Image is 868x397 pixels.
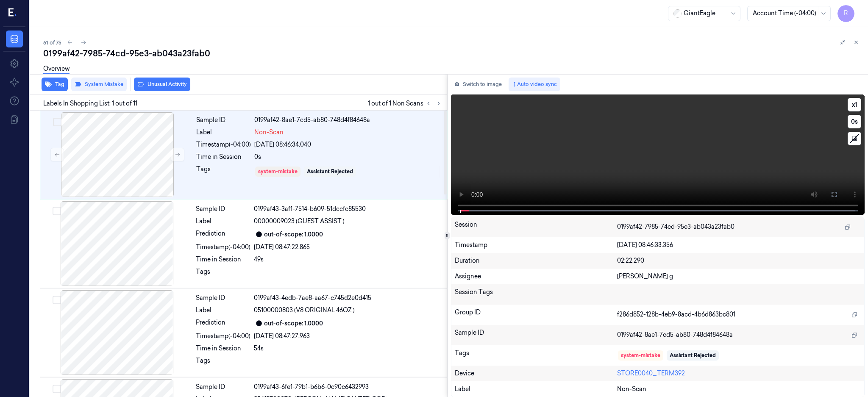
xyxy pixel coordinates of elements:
button: Switch to image [451,78,505,91]
div: system-mistake [621,352,660,359]
div: Sample ID [196,205,250,214]
div: Time in Session [196,153,251,161]
div: Timestamp (-04:00) [196,140,251,149]
div: Time in Session [196,255,250,264]
div: Tags [196,165,251,178]
div: Label [196,128,251,137]
div: STORE0040_TERM392 [617,369,861,378]
div: [PERSON_NAME] g [617,272,861,281]
div: Time in Session [196,344,250,353]
div: Sample ID [455,328,617,342]
div: 0199af43-6fe1-79b1-b6b6-0c90c6432993 [254,383,442,391]
div: out-of-scope: 1.0000 [264,319,323,328]
button: Auto video sync [509,78,560,91]
div: Tags [196,356,250,370]
button: Tag [42,78,68,91]
div: Group ID [455,308,617,322]
div: [DATE] 08:47:22.865 [254,243,442,252]
div: Label [196,217,250,226]
div: out-of-scope: 1.0000 [264,230,323,239]
span: Non-Scan [254,128,284,137]
div: 0199af43-4edb-7ae8-aa67-c745d2e0d415 [254,294,442,303]
a: Overview [43,64,70,74]
button: Select row [53,385,61,393]
div: Prediction [196,318,250,328]
span: 61 of 75 [43,39,61,46]
div: Sample ID [196,383,250,391]
div: Timestamp (-04:00) [196,332,250,341]
span: 1 out of 1 Non Scans [368,98,444,108]
div: 54s [254,344,442,353]
button: Unusual Activity [134,78,190,91]
button: System Mistake [71,78,127,91]
button: Select row [53,118,61,126]
div: Timestamp [455,241,617,250]
div: Sample ID [196,294,250,303]
div: 02:22.290 [617,256,861,265]
button: Select row [53,207,61,215]
div: Tags [455,349,617,362]
button: Select row [53,296,61,304]
div: Timestamp (-04:00) [196,243,250,252]
div: Duration [455,256,617,265]
button: R [837,5,854,22]
button: x1 [848,98,861,111]
div: Label [196,306,250,315]
div: Session [455,220,617,234]
div: [DATE] 08:47:27.963 [254,332,442,341]
span: 0199af42-7985-74cd-95e3-ab043a23fab0 [617,222,734,231]
div: 49s [254,255,442,264]
div: 0199af42-8ae1-7cd5-ab80-748d4f84648a [254,116,442,125]
div: Assignee [455,272,617,281]
span: 05100000803 (V8 ORIGINAL 46OZ ) [254,306,355,315]
div: system-mistake [258,168,298,175]
div: [DATE] 08:46:33.356 [617,241,861,250]
div: Session Tags [455,288,617,301]
button: 0s [848,115,861,128]
span: f286d852-128b-4eb9-8acd-4b6d863bc801 [617,310,735,319]
span: Non-Scan [617,385,646,394]
div: Device [455,369,617,378]
span: Labels In Shopping List: 1 out of 11 [43,99,137,108]
div: Assistant Rejected [670,352,716,359]
span: 0199af42-8ae1-7cd5-ab80-748d4f84648a [617,330,733,339]
div: 0s [254,153,442,161]
div: Label [455,385,617,394]
div: Prediction [196,229,250,239]
div: [DATE] 08:46:34.040 [254,140,442,149]
div: Assistant Rejected [307,168,353,175]
div: 0199af43-3af1-7514-b609-51dccfc85530 [254,205,442,214]
span: 00000009023 (GUEST ASSIST ) [254,217,345,226]
div: 0199af42-7985-74cd-95e3-ab043a23fab0 [43,47,861,59]
div: Sample ID [196,116,251,125]
div: Tags [196,267,250,281]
